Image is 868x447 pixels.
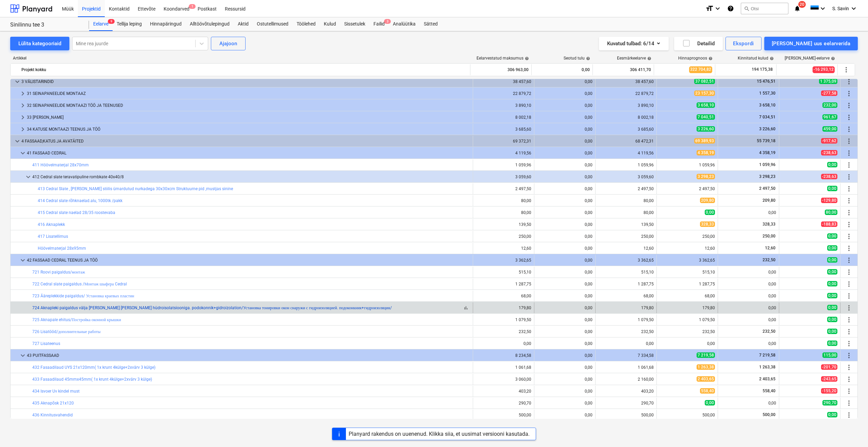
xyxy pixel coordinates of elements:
span: Rohkem tegevusi [845,316,853,324]
div: 0,00 [537,79,592,84]
span: keyboard_arrow_down [13,137,21,145]
span: 459,00 [822,126,837,132]
a: 416 Aknaplekk [38,222,65,227]
span: 3 226,60 [697,126,715,132]
span: 37 082,51 [694,79,715,84]
div: 139,50 [476,222,531,227]
span: Rohkem tegevusi [845,411,853,419]
div: 0,00 [537,163,592,167]
span: 3 658,10 [697,102,715,108]
div: 0,00 [537,127,592,132]
div: [PERSON_NAME]-eelarve [785,56,835,61]
span: keyboard_arrow_right [19,89,27,98]
a: 435 Aknapõsk 21x120 [32,401,74,405]
span: bar_chart [463,305,469,311]
div: 4 119,56 [476,151,531,155]
span: 69 389,93 [694,138,715,144]
div: 250,00 [598,234,654,239]
span: Rohkem tegevusi [842,66,850,74]
a: 433 Fasaadilaud 45mmx45mm( 1x krunt 4külge+2xvärv 3 külge) [32,377,152,382]
span: 209,80 [762,198,776,203]
a: 415 Cedral slate naelad 28/35 roostevaba [38,210,115,215]
div: 1 079,50 [660,317,715,322]
span: Rohkem tegevusi [845,220,853,229]
div: 0,00 [537,246,592,251]
a: Töölehed [293,17,320,31]
div: Sinilinnu tee 3 [10,21,81,29]
a: 724 Aknapleki paigaldus välja [PERSON_NAME] [PERSON_NAME] hüdroisolatsiooniga. podokonnik+gidroiz... [32,305,392,310]
span: -16 293,12 [813,66,835,73]
i: notifications [794,4,801,13]
div: 80,00 [476,210,531,215]
div: 34 KATUSE MONTAAZI TEENUS JA TÖÖ [27,124,470,135]
div: Tellija leping [113,17,146,31]
div: 0,00 [534,64,590,75]
i: keyboard_arrow_down [819,4,827,13]
div: Ajajoon [219,39,237,48]
span: 1 375,09 [819,79,837,84]
a: 721 Roovi paigaldus/монтаж [32,270,85,275]
span: 2 403,65 [758,377,776,381]
div: 1 059,96 [598,163,654,167]
div: 1 061,68 [598,365,654,370]
span: 0,00 [827,186,837,191]
span: 4 358,19 [758,150,776,155]
div: 8 002,18 [476,115,531,120]
span: Rohkem tegevusi [845,185,853,193]
span: 15 476,51 [756,79,776,84]
a: Sissetulek [340,17,369,31]
div: 0,00 [537,258,592,263]
div: 0,00 [721,270,776,275]
div: 0,00 [537,317,592,322]
a: 727 Lisateenus [32,341,60,346]
div: 179,80 [660,305,715,310]
span: 12,60 [764,246,776,250]
span: Rohkem tegevusi [845,78,853,86]
span: Rohkem tegevusi [845,280,853,288]
a: 723 Ääreplekkide paigaldus/ Установка краевых пластин [32,294,134,298]
span: Rohkem tegevusi [845,340,853,348]
div: 3 890,10 [598,103,654,108]
span: 3 658,10 [758,103,776,107]
span: Rohkem tegevusi [845,197,853,205]
a: 417 Lisatellimus [38,234,68,239]
div: Artikkel [10,56,471,61]
span: keyboard_arrow_down [19,149,27,157]
a: Hinnapäringud [146,17,186,31]
span: 1 263,38 [758,365,776,369]
span: -201,70 [821,364,837,370]
div: 412 Cedral slate teravatipuline rombkate 40x40/8 [32,171,470,182]
div: Failid [369,17,389,31]
div: 3 362,65 [660,258,715,263]
span: Rohkem tegevusi [845,137,853,145]
a: 411 Höövelmaterjal 28x70mm [32,163,89,167]
span: 2 403,65 [697,376,715,382]
button: Ekspordi [725,37,761,50]
span: Rohkem tegevusi [845,363,853,371]
div: Sätted [420,17,442,31]
div: 80,00 [598,210,654,215]
div: 0,00 [537,222,592,227]
div: 232,50 [476,329,531,334]
span: Rohkem tegevusi [845,351,853,360]
span: Rohkem tegevusi [845,209,853,217]
span: 1 059,96 [758,162,776,167]
div: 2 497,50 [476,186,531,191]
div: 2 497,50 [598,186,654,191]
div: 0,00 [537,103,592,108]
span: S. Savin [832,6,849,11]
div: 0,00 [537,198,592,203]
div: 0,00 [537,115,592,120]
div: 12,60 [660,246,715,251]
span: 232,00 [822,102,837,108]
span: Rohkem tegevusi [845,125,853,133]
span: help [646,56,651,61]
div: 3 059,60 [598,175,654,179]
div: 232,50 [598,329,654,334]
span: Rohkem tegevusi [845,387,853,395]
span: 0,00 [827,233,837,239]
div: 4 FASSAAD,KATUS JA AVATÄITED [21,136,470,147]
span: 0,00 [827,281,837,286]
span: 0,00 [827,269,837,275]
